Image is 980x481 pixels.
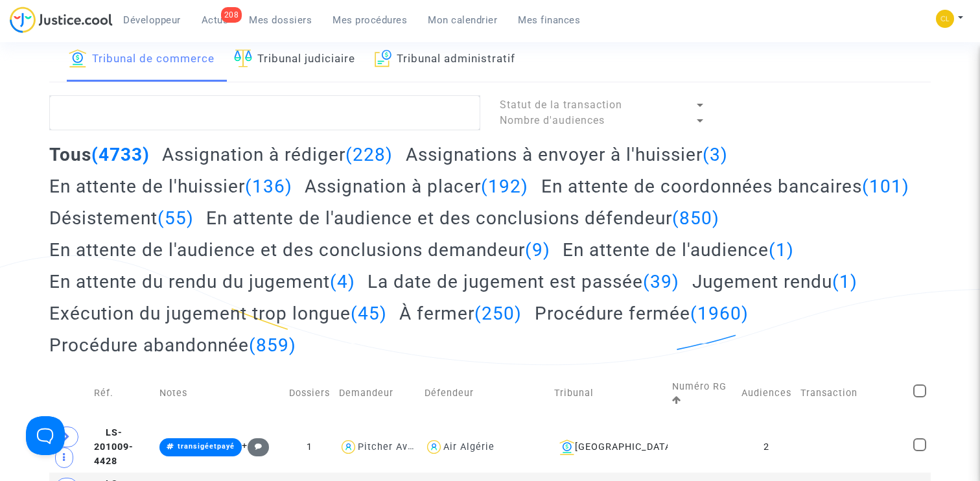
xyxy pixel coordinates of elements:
[221,7,242,23] div: 208
[249,334,296,356] span: (859)
[69,38,215,82] a: Tribunal de commerce
[49,239,550,261] h2: En attente de l'audience et des conclusions demandeur
[535,302,749,325] h2: Procédure fermée
[285,421,334,473] td: 1
[206,207,719,229] h2: En attente de l'audience et des conclusions défendeur
[541,175,909,198] h2: En attente de coordonnées bancaires
[49,302,387,325] h2: Exécution du jugement trop longue
[330,271,355,292] span: (4)
[49,143,150,166] h2: Tous
[737,366,796,421] td: Audiences
[690,303,749,324] span: (1960)
[155,366,285,421] td: Notes
[89,366,155,421] td: Réf.
[10,6,113,33] img: jc-logo.svg
[49,270,355,293] h2: En attente du rendu du jugement
[399,302,522,325] h2: À fermer
[26,416,65,455] iframe: Help Scout Beacon - Open
[428,14,497,26] span: Mon calendrier
[94,427,134,466] span: LS-201009-4428
[202,14,229,26] span: Actus
[245,176,292,197] span: (136)
[481,176,528,197] span: (192)
[406,143,728,166] h2: Assignations à envoyer à l'huissier
[242,440,270,451] span: +
[936,10,954,28] img: f0b917ab549025eb3af43f3c4438ad5d
[239,10,322,30] a: Mes dossiers
[157,207,194,229] span: (55)
[91,144,150,165] span: (4733)
[643,271,679,292] span: (39)
[351,303,387,324] span: (45)
[832,271,857,292] span: (1)
[796,366,909,421] td: Transaction
[703,144,728,165] span: (3)
[178,442,235,451] span: transigéetpayé
[191,10,239,30] a: 208Actus
[563,239,794,261] h2: En attente de l'audience
[417,10,507,30] a: Mon calendrier
[425,438,443,456] img: icon-user.svg
[113,10,191,30] a: Développeur
[554,440,663,455] div: [GEOGRAPHIC_DATA]
[559,440,575,455] img: icon-banque.svg
[367,270,679,293] h2: La date de jugement est passée
[500,114,605,126] span: Nombre d'audiences
[305,175,528,198] h2: Assignation à placer
[49,175,292,198] h2: En attente de l'huissier
[332,14,407,26] span: Mes procédures
[672,207,719,229] span: (850)
[474,303,522,324] span: (250)
[49,334,296,357] h2: Procédure abandonnée
[507,10,590,30] a: Mes finances
[249,14,312,26] span: Mes dossiers
[769,239,794,261] span: (1)
[285,366,334,421] td: Dossiers
[420,366,550,421] td: Défendeur
[339,438,358,456] img: icon-user.svg
[322,10,417,30] a: Mes procédures
[737,421,796,473] td: 2
[668,366,737,421] td: Numéro RG
[69,49,87,67] img: icon-banque.svg
[234,49,252,67] img: icon-faciliter-sm.svg
[443,441,495,452] div: Air Algérie
[500,99,622,111] span: Statut de la transaction
[334,366,420,421] td: Demandeur
[358,441,429,452] div: Pitcher Avocat
[49,207,194,229] h2: Désistement
[525,239,550,261] span: (9)
[692,270,857,293] h2: Jugement rendu
[550,366,668,421] td: Tribunal
[162,143,393,166] h2: Assignation à rédiger
[518,14,580,26] span: Mes finances
[345,144,393,165] span: (228)
[234,38,355,82] a: Tribunal judiciaire
[862,176,909,197] span: (101)
[375,49,392,67] img: icon-archive.svg
[123,14,181,26] span: Développeur
[375,38,516,82] a: Tribunal administratif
